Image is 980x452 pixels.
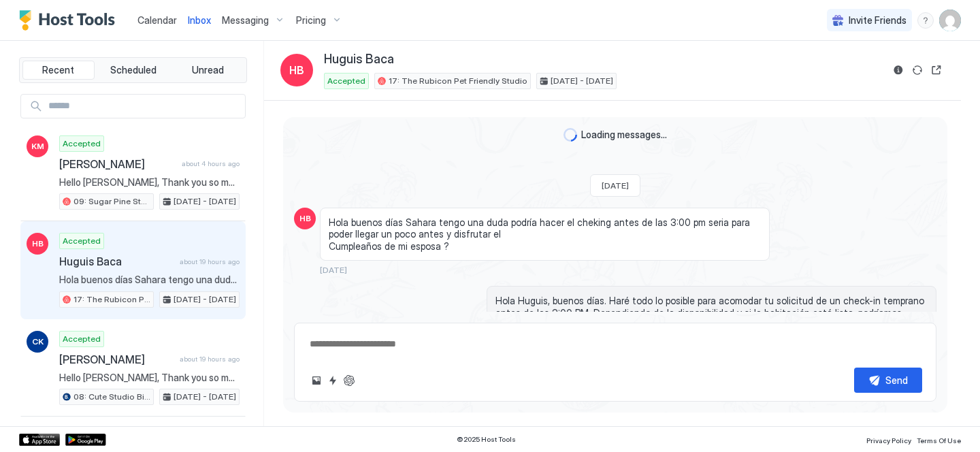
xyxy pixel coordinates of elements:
[917,436,961,445] span: Terms Of Use
[289,62,304,78] span: HB
[890,62,906,78] button: Reservation information
[174,195,236,208] span: [DATE] - [DATE]
[171,61,244,80] button: Unread
[885,373,908,387] div: Send
[59,176,240,189] span: Hello [PERSON_NAME], Thank you so much for your booking! We'll send the check-in instructions [DA...
[19,57,247,83] div: tab-group
[19,434,60,446] a: App Store
[59,353,174,366] span: [PERSON_NAME]
[59,255,174,268] span: Huguis Baca
[389,75,527,87] span: 17: The Rubicon Pet Friendly Studio
[59,274,240,286] span: Hola buenos días Sahara tengo una duda podría hacer el cheking antes de las 3:00 pm seria para po...
[457,435,516,444] span: © 2025 Host Tools
[59,372,240,384] span: Hello [PERSON_NAME], Thank you so much for your booking! We'll send the check-in instructions [DA...
[939,10,961,31] div: User profile
[43,95,245,118] input: Input Field
[327,75,365,87] span: Accepted
[174,391,236,403] span: [DATE] - [DATE]
[909,62,926,78] button: Sync reservation
[329,216,761,253] span: Hola buenos días Sahara tengo una duda podría hacer el cheking antes de las 3:00 pm seria para po...
[73,293,150,306] span: 17: The Rubicon Pet Friendly Studio
[63,235,101,247] span: Accepted
[73,391,150,403] span: 08: Cute Studio Bike to Beach
[180,355,240,364] span: about 19 hours ago
[854,368,922,393] button: Send
[180,257,240,266] span: about 19 hours ago
[73,195,150,208] span: 09: Sugar Pine Studio at [GEOGRAPHIC_DATA]
[110,64,157,76] span: Scheduled
[866,436,911,445] span: Privacy Policy
[320,265,347,275] span: [DATE]
[182,159,240,168] span: about 4 hours ago
[59,157,176,171] span: [PERSON_NAME]
[563,128,577,142] div: loading
[192,64,224,76] span: Unread
[308,372,325,389] button: Upload image
[222,14,269,27] span: Messaging
[137,14,177,26] span: Calendar
[63,138,101,150] span: Accepted
[324,52,394,67] span: Huguis Baca
[42,64,74,76] span: Recent
[866,432,911,447] a: Privacy Policy
[325,372,341,389] button: Quick reply
[31,140,44,152] span: KM
[581,129,667,141] span: Loading messages...
[22,61,95,80] button: Recent
[917,12,934,29] div: menu
[602,180,629,191] span: [DATE]
[32,336,44,348] span: CK
[551,75,613,87] span: [DATE] - [DATE]
[341,372,357,389] button: ChatGPT Auto Reply
[849,14,906,27] span: Invite Friends
[174,293,236,306] span: [DATE] - [DATE]
[299,212,311,225] span: HB
[188,14,211,26] span: Inbox
[137,13,177,27] a: Calendar
[928,62,945,78] button: Open reservation
[917,432,961,447] a: Terms Of Use
[188,13,211,27] a: Inbox
[65,434,106,446] a: Google Play Store
[495,295,928,342] span: Hola Huguis, buenos días. Haré todo lo posible para acomodar tu solicitud de un check-in temprano...
[63,333,101,345] span: Accepted
[32,238,44,250] span: HB
[97,61,169,80] button: Scheduled
[296,14,326,27] span: Pricing
[19,10,121,31] a: Host Tools Logo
